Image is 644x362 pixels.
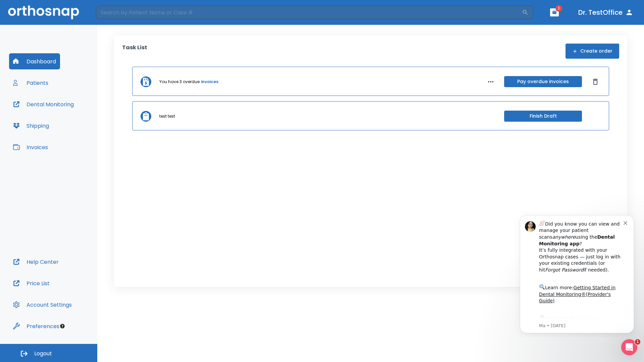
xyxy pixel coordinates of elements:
[621,339,637,355] iframe: Intercom live chat
[555,5,562,12] span: 1
[576,6,636,18] button: Dr. TestOffice
[9,118,53,134] button: Shipping
[201,79,218,85] a: invoices
[29,114,114,120] p: Message from Ma, sent 5w ago
[59,323,65,329] div: Tooltip anchor
[9,53,60,69] button: Dashboard
[29,107,89,119] a: App Store
[34,350,52,357] span: Logout
[159,79,200,85] p: You have 3 overdue
[635,339,640,345] span: 1
[9,275,54,291] button: Price List
[9,254,63,270] button: Help Center
[9,139,52,155] button: Invoices
[510,209,644,337] iframe: Intercom notifications message
[9,75,52,91] button: Patients
[159,113,175,119] p: test test
[504,76,582,87] button: Pay overdue invoices
[566,44,619,59] button: Create order
[9,96,78,112] button: Dental Monitoring
[504,111,582,122] button: Finish Draft
[590,76,601,87] button: Dismiss
[9,297,76,313] button: Account Settings
[96,6,522,19] input: Search by Patient Name or Case #
[29,105,114,139] div: Download the app: | ​ Let us know if you need help getting started!
[9,318,63,334] button: Preferences
[122,44,147,59] p: Task List
[8,5,79,19] img: Orthosnap
[114,10,119,16] button: Dismiss notification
